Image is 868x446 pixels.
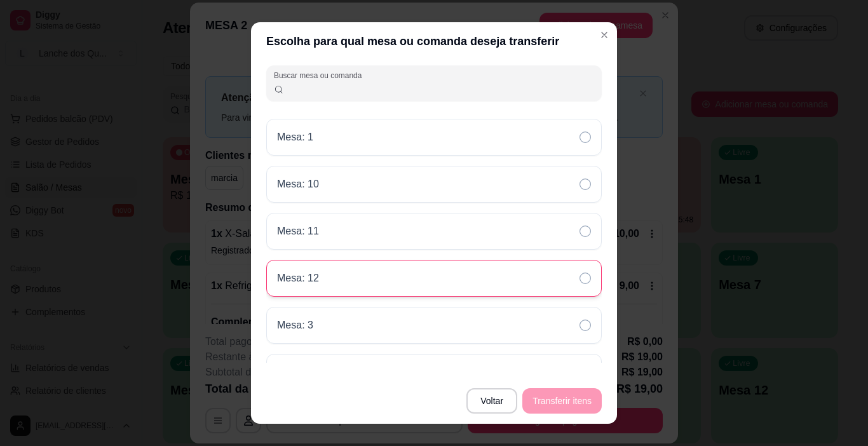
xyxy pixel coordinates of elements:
button: Voltar [466,388,517,414]
p: Mesa: 11 [277,224,319,239]
p: Mesa: 3 [277,318,313,333]
p: Mesa: 1 [277,130,313,145]
p: Mesa: 12 [277,271,319,286]
label: Buscar mesa ou comanda [274,70,366,81]
input: Buscar mesa ou comanda [284,82,595,95]
p: Mesa: 10 [277,177,319,192]
header: Escolha para qual mesa ou comanda deseja transferir [251,22,617,60]
button: Close [594,25,614,45]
